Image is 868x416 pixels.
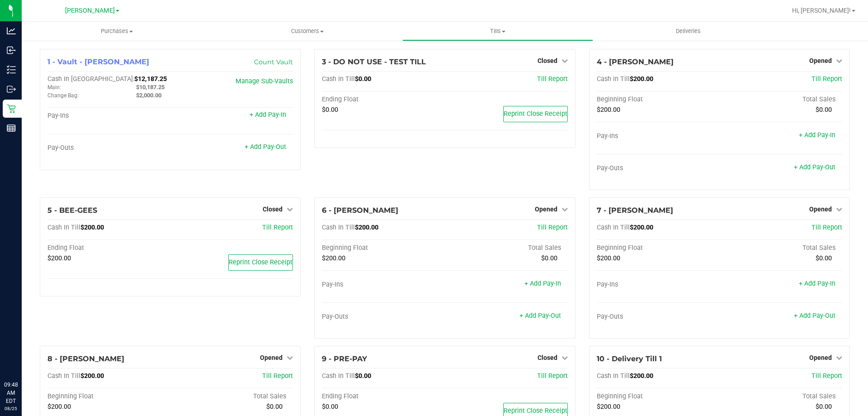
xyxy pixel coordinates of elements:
span: 8 - [PERSON_NAME] [47,354,124,363]
span: Tills [403,27,592,35]
a: Till Report [262,224,293,231]
div: Pay-Ins [47,112,170,120]
span: Closed [538,57,557,64]
span: $2,000.00 [136,92,161,99]
span: $200.00 [47,254,71,262]
inline-svg: Outbound [7,85,16,94]
div: Pay-Outs [47,144,170,152]
span: $10,187.25 [136,84,165,91]
p: 09:48 AM EDT [4,381,18,405]
span: Cash In Till [597,372,630,380]
inline-svg: Retail [7,104,16,113]
span: Reprint Close Receipt [504,407,567,415]
span: $200.00 [630,75,653,83]
inline-svg: Inbound [7,46,16,55]
inline-svg: Reports [7,124,16,133]
span: Cash In Till [597,224,630,231]
span: Opened [535,206,557,213]
div: Ending Float [322,392,445,401]
span: $0.00 [355,372,371,380]
inline-svg: Analytics [7,26,16,35]
span: $200.00 [322,254,345,262]
div: Ending Float [47,244,170,252]
span: Change Bag: [47,92,79,99]
iframe: Resource center [9,344,36,371]
a: Till Report [811,224,842,231]
div: Pay-Ins [322,281,445,289]
div: Beginning Float [597,392,720,401]
span: $200.00 [355,224,378,231]
span: Closed [263,206,283,213]
div: Ending Float [322,96,445,104]
span: $200.00 [80,224,104,231]
span: $0.00 [266,403,283,411]
a: Till Report [811,75,842,83]
a: + Add Pay-In [799,131,835,139]
span: Cash In Till [322,224,355,231]
span: Opened [809,354,832,361]
span: 7 - [PERSON_NAME] [597,206,673,215]
span: $200.00 [597,254,620,262]
button: Reprint Close Receipt [228,254,293,271]
span: Till Report [811,372,842,380]
span: Deliveries [664,27,713,35]
span: $200.00 [80,372,104,380]
span: Customers [212,27,402,35]
inline-svg: Inventory [7,65,16,74]
span: Opened [809,57,832,64]
span: 6 - [PERSON_NAME] [322,206,398,215]
span: 9 - PRE-PAY [322,354,367,363]
span: $200.00 [597,106,620,114]
span: 10 - Delivery Till 1 [597,354,662,363]
button: Reprint Close Receipt [503,106,568,122]
span: Till Report [537,372,568,380]
span: $200.00 [630,372,653,380]
div: Pay-Outs [597,164,720,172]
div: Total Sales [170,392,293,401]
span: $0.00 [541,254,557,262]
a: Till Report [537,224,568,231]
span: Opened [260,354,283,361]
span: Cash In Till [597,75,630,83]
div: Beginning Float [597,244,720,252]
span: $200.00 [47,403,71,411]
a: + Add Pay-Out [794,312,835,320]
div: Beginning Float [322,244,445,252]
a: + Add Pay-In [524,280,561,287]
div: Pay-Outs [597,313,720,321]
span: Main: [47,84,61,91]
div: Total Sales [445,244,568,252]
div: Beginning Float [597,96,720,104]
span: $0.00 [816,254,832,262]
span: $12,187.25 [134,75,167,83]
span: Closed [538,354,557,361]
span: 3 - DO NOT USE - TEST TILL [322,57,426,66]
span: Till Report [262,372,293,380]
span: Cash In [GEOGRAPHIC_DATA]: [47,75,134,83]
span: Reprint Close Receipt [229,258,292,266]
a: Deliveries [593,22,783,41]
span: Opened [809,206,832,213]
div: Total Sales [719,244,842,252]
span: Cash In Till [47,372,80,380]
span: $0.00 [322,106,338,114]
a: Customers [212,22,402,41]
span: $0.00 [816,106,832,114]
span: Purchases [22,27,212,35]
div: Pay-Ins [597,132,720,140]
span: $0.00 [355,75,371,83]
a: + Add Pay-Out [519,312,561,320]
span: 4 - [PERSON_NAME] [597,57,674,66]
div: Pay-Ins [597,281,720,289]
span: Cash In Till [322,75,355,83]
a: Till Report [537,75,568,83]
span: $0.00 [322,403,338,411]
span: Hi, [PERSON_NAME]! [792,7,851,14]
a: Manage Sub-Vaults [236,77,293,85]
span: $200.00 [597,403,620,411]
